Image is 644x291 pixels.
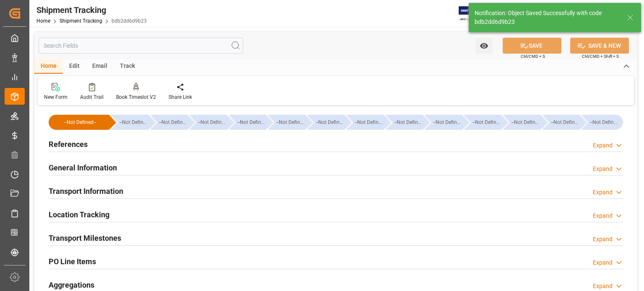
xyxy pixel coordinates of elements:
button: SAVE & NEW [570,38,629,54]
div: --Not Defined-- [151,115,188,130]
div: --Not Defined-- [512,115,540,130]
div: --Not Defined-- [503,115,540,130]
h2: General Information [49,162,117,173]
div: --Not Defined-- [590,115,619,130]
div: --Not Defined-- [551,115,580,130]
div: --Not Defined-- [307,115,345,130]
div: --Not Defined-- [119,115,148,130]
div: --Not Defined-- [355,115,384,130]
h2: Aggregations [49,279,94,291]
div: Expand [593,282,613,291]
div: Notification: Object Saved Successfully with code bdb2dd6d9b23 [475,9,619,26]
div: Home [34,59,63,74]
span: Ctrl/CMD + S [521,53,545,59]
div: --Not Defined-- [433,115,462,130]
div: Shipment Tracking [36,4,147,16]
h2: Transport Milestones [49,232,121,244]
div: Book Timeslot V2 [116,93,156,101]
div: --Not Defined-- [111,115,148,130]
button: open menu [475,38,493,54]
div: --Not Defined-- [394,115,423,130]
div: New Form [44,93,68,101]
div: --Not Defined-- [229,115,266,130]
div: Expand [593,165,613,173]
div: Email [86,59,114,74]
div: Expand [593,258,613,267]
div: --Not Defined-- [49,115,109,130]
div: --Not Defined-- [159,115,188,130]
a: Shipment Tracking [60,18,102,24]
div: Expand [593,188,613,197]
h2: Location Tracking [49,209,109,220]
div: --Not Defined-- [425,115,462,130]
div: Audit Trail [80,93,104,101]
div: --Not Defined-- [386,115,423,130]
div: --Not Defined-- [198,115,227,130]
span: Ctrl/CMD + Shift + S [582,53,619,59]
div: --Not Defined-- [276,115,305,130]
div: --Not Defined-- [473,115,501,130]
div: --Not Defined-- [268,115,305,130]
div: Share Link [169,93,192,101]
div: --Not Defined-- [190,115,227,130]
a: Home [36,18,50,24]
div: Expand [593,211,613,220]
div: Expand [593,141,613,150]
button: SAVE [503,38,561,54]
h2: PO Line Items [49,256,96,267]
div: --Not Defined-- [464,115,501,130]
h2: References [49,139,88,150]
div: Expand [593,235,613,244]
div: --Not Defined-- [543,115,580,130]
input: Search Fields [39,38,243,54]
div: --Not Defined-- [346,115,384,130]
div: --Not Defined-- [582,115,623,130]
img: Exertis%20JAM%20-%20Email%20Logo.jpg_1722504956.jpg [459,6,488,21]
h2: Transport Information [49,185,123,197]
div: --Not Defined-- [57,115,103,130]
div: --Not Defined-- [237,115,266,130]
div: --Not Defined-- [316,115,345,130]
div: Track [114,59,141,74]
div: Edit [63,59,86,74]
